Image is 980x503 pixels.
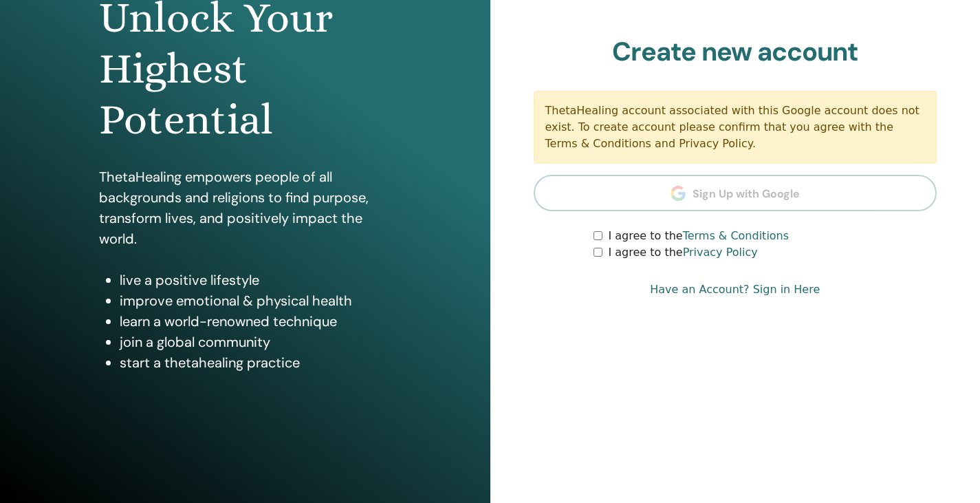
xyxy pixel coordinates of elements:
div: ThetaHealing account associated with this Google account does not exist. To create account please... [534,91,937,164]
label: I agree to the [608,228,789,244]
li: start a thetahealing practice [120,352,391,373]
label: I agree to the [608,244,757,261]
a: Terms & Conditions [683,229,789,242]
h2: Create new account [534,36,937,68]
a: Have an Account? Sign in Here [650,281,820,298]
p: ThetaHealing empowers people of all backgrounds and religions to find purpose, transform lives, a... [99,167,391,249]
li: join a global community [120,332,391,352]
li: improve emotional & physical health [120,290,391,311]
li: live a positive lifestyle [120,270,391,290]
li: learn a world-renowned technique [120,311,391,332]
a: Privacy Policy [683,246,758,259]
